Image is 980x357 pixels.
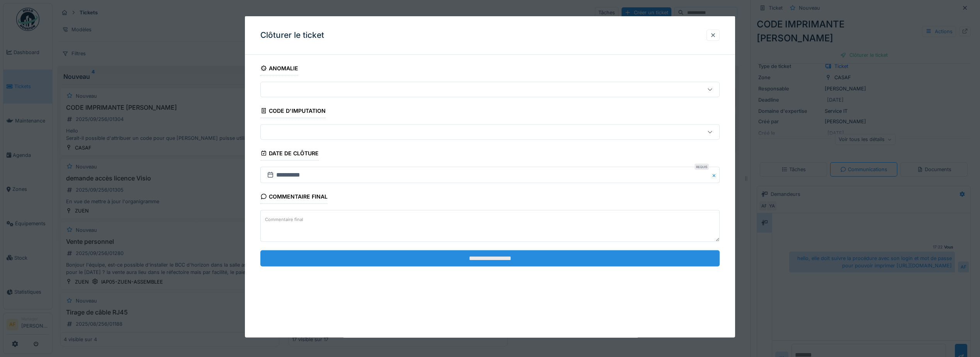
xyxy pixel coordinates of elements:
button: Close [711,167,720,183]
h3: Clôturer le ticket [260,31,324,40]
div: Date de clôture [260,148,319,161]
div: Anomalie [260,63,298,76]
div: Code d'imputation [260,105,326,118]
div: Commentaire final [260,191,328,204]
label: Commentaire final [263,214,305,224]
div: Requis [695,164,709,170]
